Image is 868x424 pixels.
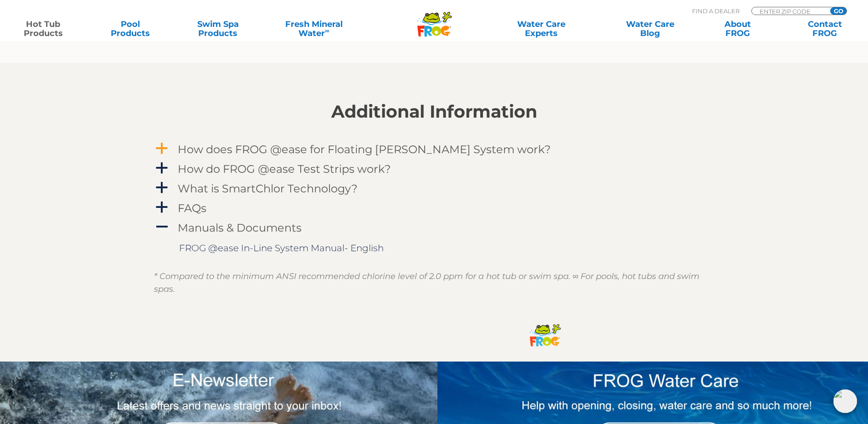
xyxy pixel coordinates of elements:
h4: Manuals & Documents [178,222,302,234]
span: A [155,220,169,234]
em: * Compared to the minimum ANSI recommended chlorine level of 2.0 ppm for a hot tub or swim spa. ∞... [154,271,700,294]
a: a FAQs [154,200,714,217]
a: AboutFROG [704,20,771,38]
span: a [155,181,169,195]
p: Find A Dealer [692,7,740,15]
a: Fresh MineralWater∞ [271,20,356,38]
a: A Manuals & Documents [154,219,714,236]
input: Zip Code Form [759,7,820,15]
a: Water CareExperts [486,20,596,38]
img: frog-products-logo-small [528,318,563,350]
a: Hot TubProducts [9,20,77,38]
h4: What is SmartChlor Technology? [178,182,358,195]
h4: FAQs [178,202,206,214]
span: a [155,142,169,155]
span: a [155,201,169,214]
a: a How do FROG @ease Test Strips work? [154,160,714,177]
img: openIcon [833,389,857,413]
a: a What is SmartChlor Technology? [154,180,714,197]
h2: Additional Information [154,102,714,122]
h4: How do FROG @ease Test Strips work? [178,163,391,175]
a: ContactFROG [791,20,859,38]
a: a How does FROG @ease for Floating [PERSON_NAME] System work? [154,141,714,158]
a: FROG @ease In-Line System Manual- English [179,243,384,253]
sup: ∞ [325,27,329,34]
a: PoolProducts [97,20,164,38]
input: GO [830,7,847,15]
span: a [155,161,169,175]
a: Water CareBlog [616,20,684,38]
a: Swim SpaProducts [184,20,252,38]
h4: How does FROG @ease for Floating [PERSON_NAME] System work? [178,143,551,155]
